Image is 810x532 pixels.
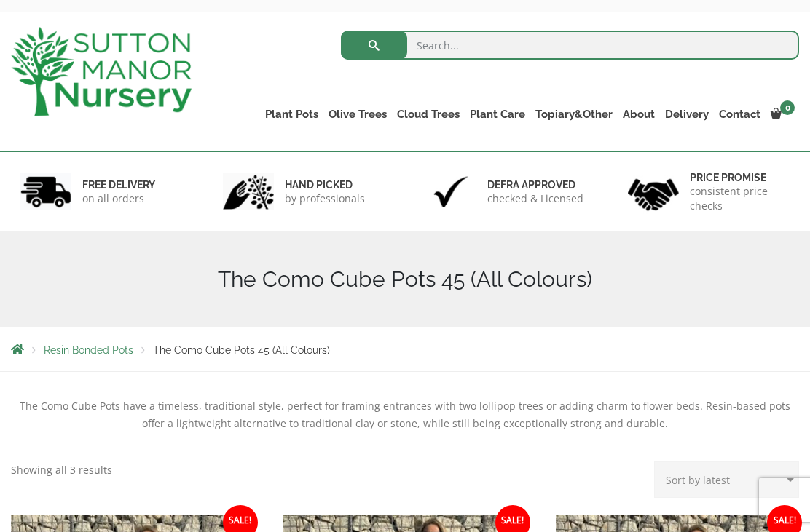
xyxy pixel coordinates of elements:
[628,170,679,214] img: 4.jpg
[690,171,790,184] h6: Price promise
[487,191,583,206] p: checked & Licensed
[766,104,799,124] a: 0
[11,266,799,293] h1: The Como Cube Pots 45 (All Colours)
[660,104,714,124] a: Delivery
[44,344,133,356] a: Resin Bonded Pots
[82,191,155,206] p: on all orders
[618,104,660,124] a: About
[487,178,583,191] h6: Defra approved
[465,104,530,124] a: Plant Care
[425,173,476,210] img: 3.jpg
[20,173,71,210] img: 1.jpg
[223,173,274,210] img: 2.jpg
[260,104,323,124] a: Plant Pots
[341,31,799,60] input: Search...
[323,104,392,124] a: Olive Trees
[11,397,799,432] p: The Como Cube Pots have a timeless, traditional style, perfect for framing entrances with two lol...
[714,104,766,124] a: Contact
[530,104,618,124] a: Topiary&Other
[11,344,799,355] nav: Breadcrumbs
[11,27,192,116] img: logo
[11,461,112,479] p: Showing all 3 results
[285,178,365,191] h6: hand picked
[654,461,799,498] select: Shop order
[690,184,790,213] p: consistent price checks
[153,344,330,356] span: The Como Cube Pots 45 (All Colours)
[285,191,365,206] p: by professionals
[780,100,795,115] span: 0
[82,178,155,191] h6: FREE DELIVERY
[392,104,465,124] a: Cloud Trees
